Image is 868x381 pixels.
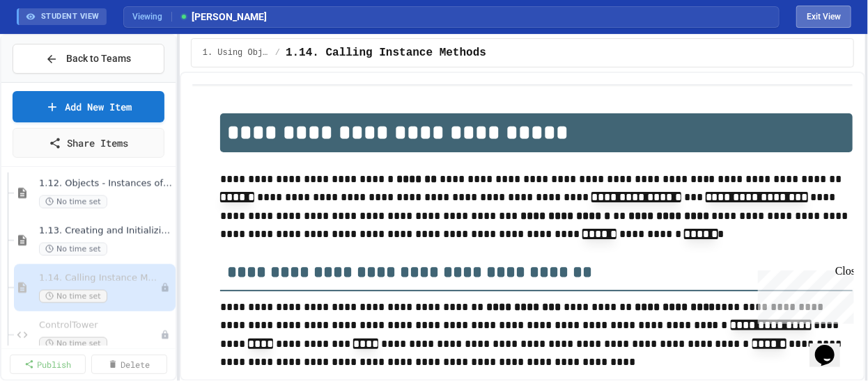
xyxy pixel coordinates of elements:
span: STUDENT VIEW [41,11,100,23]
span: 1.13. Creating and Initializing Objects: Constructors [39,225,173,237]
span: ControlTower [39,320,160,332]
span: 1.14. Calling Instance Methods [39,273,160,284]
iframe: chat widget [809,325,854,367]
span: 1. Using Objects and Methods [203,47,270,58]
span: [PERSON_NAME] [179,10,267,24]
div: Chat with us now!Close [6,6,96,88]
iframe: chat widget [752,265,854,324]
span: Back to Teams [66,51,131,66]
span: / [275,47,280,58]
span: No time set [39,195,107,209]
a: Share Items [13,128,164,158]
button: Back to Teams [13,44,164,74]
span: 1.12. Objects - Instances of Classes [39,178,173,190]
span: No time set [39,290,107,303]
span: Viewing [132,10,172,23]
a: Delete [91,355,167,374]
a: Add New Item [13,91,164,122]
span: 1.14. Calling Instance Methods [286,44,486,61]
div: Unpublished [160,283,170,293]
span: No time set [39,337,107,350]
a: Publish [10,355,86,374]
span: No time set [39,243,107,256]
button: Exit student view [796,6,851,28]
div: Unpublished [160,330,170,340]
